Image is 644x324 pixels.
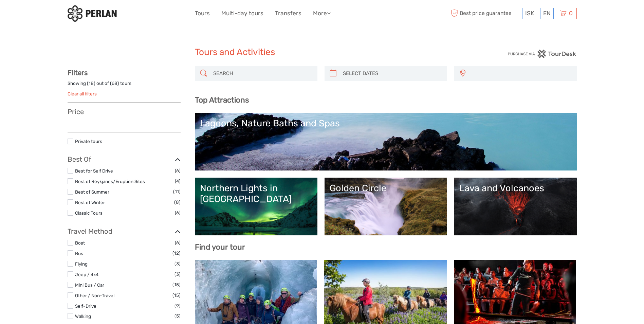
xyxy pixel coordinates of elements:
[68,69,88,77] strong: Filters
[75,240,85,246] a: Boat
[195,242,245,252] b: Find your tour
[174,312,181,320] span: (5)
[75,293,114,298] a: Other / Non-Travel
[75,313,91,319] a: Walking
[175,239,181,247] span: (6)
[68,155,181,163] h3: Best Of
[174,198,181,206] span: (8)
[175,167,181,175] span: (6)
[174,302,181,310] span: (9)
[459,183,572,194] div: Lava and Volcanoes
[75,168,113,174] a: Best for Self Drive
[313,8,331,18] a: More
[75,261,88,267] a: Flying
[200,118,572,165] a: Lagoons, Nature Baths and Spas
[172,291,181,299] span: (15)
[175,209,181,217] span: (6)
[568,10,574,17] span: 0
[172,249,181,257] span: (12)
[75,139,102,144] a: Private tours
[112,80,117,87] label: 68
[174,260,181,268] span: (3)
[200,183,312,230] a: Northern Lights in [GEOGRAPHIC_DATA]
[68,80,181,91] div: Showing ( ) out of ( ) tours
[340,68,444,79] input: SELECT DATES
[200,183,312,205] div: Northern Lights in [GEOGRAPHIC_DATA]
[221,8,263,18] a: Multi-day tours
[68,227,181,235] h3: Travel Method
[195,8,210,18] a: Tours
[330,183,442,230] a: Golden Circle
[459,183,572,230] a: Lava and Volcanoes
[75,251,83,256] a: Bus
[195,95,249,105] b: Top Attractions
[75,179,145,184] a: Best of Reykjanes/Eruption Sites
[330,183,442,194] div: Golden Circle
[525,10,534,17] span: ISK
[195,47,449,58] h1: Tours and Activities
[75,189,109,195] a: Best of Summer
[540,8,554,19] div: EN
[173,188,181,196] span: (11)
[275,8,301,18] a: Transfers
[75,272,98,277] a: Jeep / 4x4
[210,68,314,79] input: SEARCH
[75,282,104,288] a: Mini Bus / Car
[449,8,520,19] span: Best price guarantee
[508,50,576,58] img: PurchaseViaTourDesk.png
[68,91,97,96] a: Clear all filters
[175,177,181,185] span: (4)
[89,80,94,87] label: 18
[75,210,103,216] a: Classic Tours
[200,118,572,129] div: Lagoons, Nature Baths and Spas
[75,303,96,309] a: Self-Drive
[68,5,117,22] img: 288-6a22670a-0f57-43d8-a107-52fbc9b92f2c_logo_small.jpg
[75,200,105,205] a: Best of Winter
[174,270,181,278] span: (3)
[68,108,181,116] h3: Price
[172,281,181,289] span: (15)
